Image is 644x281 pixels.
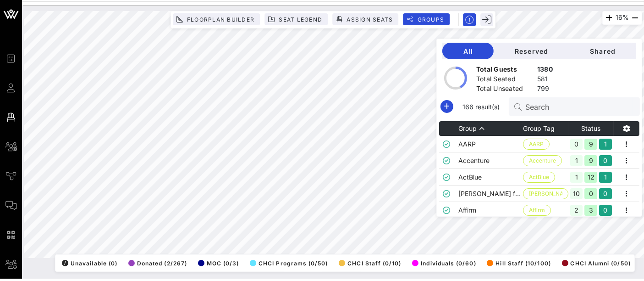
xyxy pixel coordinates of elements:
div: 1 [570,155,583,166]
span: MOC (0/3) [198,260,239,267]
div: 0 [599,155,612,166]
span: 166 result(s) [459,102,503,112]
span: Accenture [529,156,556,166]
button: Seat Legend [264,13,328,25]
span: Floorplan Builder [187,16,254,23]
span: Affirm [529,205,545,215]
span: Shared [576,47,629,55]
button: CHCI Alumni (0/50) [559,257,631,270]
button: All [442,43,494,59]
th: Group Tag [523,121,568,136]
span: Group Tag [523,124,555,132]
span: ActBlue [529,172,549,182]
button: Floorplan Builder [173,13,260,25]
button: Assign Seats [332,13,398,25]
span: Groups [417,16,444,23]
div: 2 [570,205,583,216]
span: [PERSON_NAME]… [529,189,562,199]
div: 16% [602,11,642,25]
td: Accenture [458,152,523,169]
td: AARP [458,136,523,152]
div: 1 [599,139,612,150]
div: Total Seated [476,74,534,86]
button: CHCI Staff (0/10) [336,257,401,270]
button: CHCI Programs (0/50) [247,257,328,270]
div: 1 [570,172,583,183]
div: 3 [584,205,597,216]
button: Reserved [494,43,569,59]
div: 0 [584,188,597,199]
span: Assign Seats [346,16,393,23]
span: Unavailable (0) [62,260,117,267]
span: CHCI Staff (0/10) [339,260,401,267]
span: CHCI Programs (0/50) [250,260,328,267]
span: Reserved [501,47,561,55]
td: Affirm [458,202,523,219]
span: Donated (2/267) [128,260,187,267]
div: 1 [599,172,612,183]
td: ActBlue [458,169,523,185]
div: 1380 [537,65,553,76]
button: Donated (2/267) [126,257,187,270]
div: 0 [599,188,612,199]
div: 10 [570,188,583,199]
span: Group [458,124,477,132]
button: Shared [569,43,636,59]
span: Hill Staff (10/100) [487,260,550,267]
button: Groups [403,13,450,25]
th: Status [568,121,614,136]
div: 0 [570,139,583,150]
td: [PERSON_NAME] for Congress [458,185,523,202]
span: All [450,47,486,55]
div: Total Unseated [476,84,534,96]
button: MOC (0/3) [195,257,239,270]
span: AARP [529,139,544,149]
button: Individuals (0/60) [409,257,476,270]
div: Total Guests [476,65,534,76]
div: 0 [599,205,612,216]
div: 581 [537,74,553,86]
button: /Unavailable (0) [59,257,117,270]
span: CHCI Alumni (0/50) [562,260,631,267]
th: Group: Sorted ascending. Activate to sort descending. [458,121,523,136]
div: 799 [537,84,553,96]
span: Seat Legend [278,16,322,23]
div: 12 [584,172,597,183]
div: 9 [584,139,597,150]
button: Hill Staff (10/100) [484,257,550,270]
span: Individuals (0/60) [412,260,476,267]
div: 9 [584,155,597,166]
div: / [62,260,68,266]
